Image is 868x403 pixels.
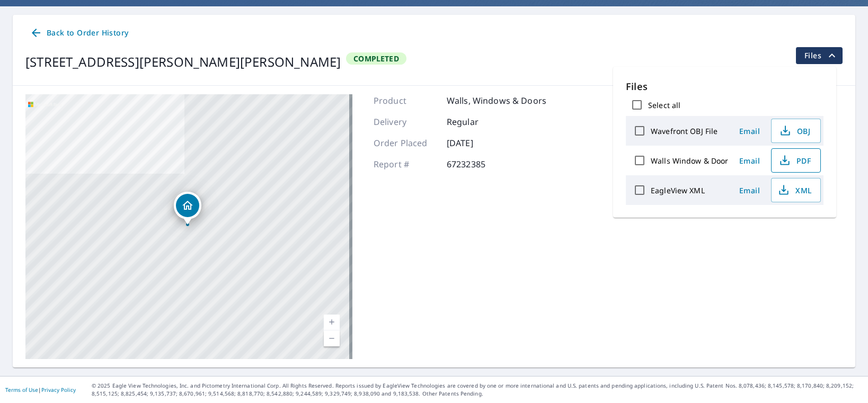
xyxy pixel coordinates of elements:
[733,182,767,199] button: Email
[174,192,201,225] div: Dropped pin, building 1, Residential property, 1623 W Anderson St Elma, WA 98541
[347,53,405,64] span: Completed
[795,47,843,64] button: filesDropdownBtn-67232385
[648,100,680,110] label: Select all
[25,23,132,43] a: Back to Order History
[651,156,729,166] label: Walls Window & Door
[737,126,763,136] span: Email
[771,178,821,202] button: XML
[804,49,838,62] span: Files
[324,330,340,346] a: Current Level 17, Zoom Out
[5,386,38,393] a: Terms of Use
[733,123,767,139] button: Email
[374,94,437,107] p: Product
[771,148,821,173] button: PDF
[626,79,823,94] p: Files
[374,137,437,149] p: Order Placed
[778,124,812,137] span: OBJ
[651,126,718,136] label: Wavefront OBJ File
[92,382,863,398] p: © 2025 Eagle View Technologies, Inc. and Pictometry International Corp. All Rights Reserved. Repo...
[733,153,767,169] button: Email
[778,184,812,196] span: XML
[651,185,705,195] label: EagleView XML
[5,387,76,393] p: |
[324,315,340,330] a: Current Level 17, Zoom In
[737,156,763,166] span: Email
[447,158,510,171] p: 67232385
[771,119,821,143] button: OBJ
[374,115,437,128] p: Delivery
[41,386,76,393] a: Privacy Policy
[30,26,128,40] span: Back to Order History
[778,154,812,167] span: PDF
[374,158,437,171] p: Report #
[737,185,763,195] span: Email
[447,94,546,107] p: Walls, Windows & Doors
[447,137,510,149] p: [DATE]
[447,115,510,128] p: Regular
[25,52,341,71] div: [STREET_ADDRESS][PERSON_NAME][PERSON_NAME]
